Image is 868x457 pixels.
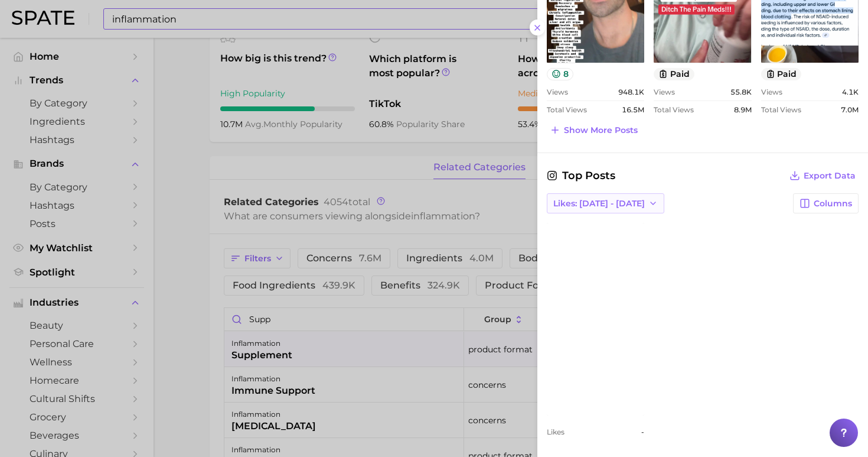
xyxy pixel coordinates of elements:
[761,68,802,80] button: paid
[761,87,782,96] span: Views
[547,427,564,436] span: Likes
[654,68,694,80] button: paid
[641,427,644,436] span: -
[734,105,752,114] span: 8.9m
[547,105,587,114] span: Total Views
[654,105,694,114] span: Total Views
[547,193,664,213] button: Likes: [DATE] - [DATE]
[804,171,856,181] span: Export Data
[793,193,859,213] button: Columns
[564,125,638,135] span: Show more posts
[547,167,615,184] span: Top Posts
[622,105,644,114] span: 16.5m
[841,105,859,114] span: 7.0m
[842,87,859,96] span: 4.1k
[654,87,675,96] span: Views
[547,68,573,80] button: 8
[618,87,644,96] span: 948.1k
[787,167,859,184] button: Export Data
[547,87,568,96] span: Views
[553,199,645,209] span: Likes: [DATE] - [DATE]
[814,199,852,209] span: Columns
[730,87,752,96] span: 55.8k
[547,122,641,138] button: Show more posts
[761,105,801,114] span: Total Views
